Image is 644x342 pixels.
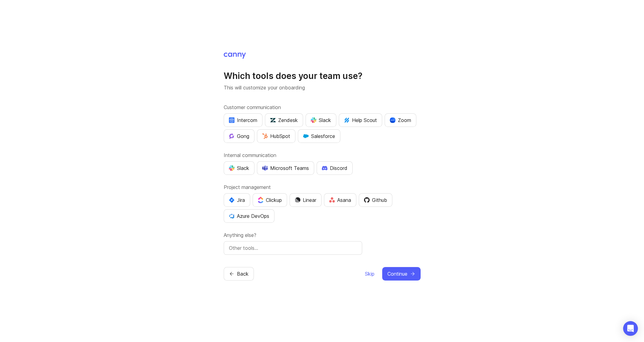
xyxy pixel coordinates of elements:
div: Linear [295,196,316,204]
button: Github [359,193,392,207]
div: Slack [229,164,249,172]
div: Jira [229,196,245,204]
div: Github [364,196,387,204]
input: Other tools… [229,244,357,252]
span: Skip [365,270,374,277]
div: Salesforce [303,132,335,140]
img: G+3M5qq2es1si5SaumCnMN47tP1CvAZneIVX5dcx+oz+ZLhv4kfP9DwAAAABJRU5ErkJggg== [262,133,268,139]
button: Microsoft Teams [257,161,314,175]
div: Open Intercom Messenger [623,321,638,336]
button: Clickup [253,193,287,207]
p: This will customize your onboarding [224,84,421,91]
img: YKcwp4sHBXAAAAAElFTkSuQmCC [229,213,234,219]
button: Skip [365,267,375,281]
button: Jira [224,193,250,207]
button: Intercom [224,113,262,127]
div: Discord [322,164,347,172]
img: xLHbn3khTPgAAAABJRU5ErkJggg== [390,117,395,123]
img: Rf5nOJ4Qh9Y9HAAAAAElFTkSuQmCC [329,197,335,202]
div: Asana [329,196,351,204]
label: Customer communication [224,104,421,111]
span: Back [237,270,249,277]
button: Linear [290,193,322,207]
span: Continue [387,270,407,277]
button: Gong [224,129,254,143]
button: Zendesk [265,113,303,127]
div: Azure DevOps [229,212,269,220]
div: Slack [311,116,331,124]
button: Zoom [385,113,416,127]
div: Intercom [229,116,257,124]
button: Slack [306,113,336,127]
button: Discord [317,161,353,175]
label: Internal communication [224,151,421,159]
button: Back [224,267,254,281]
button: Azure DevOps [224,209,274,223]
button: HubSpot [257,129,295,143]
img: svg+xml;base64,PHN2ZyB4bWxucz0iaHR0cDovL3d3dy53My5vcmcvMjAwMC9zdmciIHZpZXdCb3g9IjAgMCA0MC4zNDMgND... [229,197,234,203]
div: Clickup [258,196,282,204]
img: eRR1duPH6fQxdnSV9IruPjCimau6md0HxlPR81SIPROHX1VjYjAN9a41AAAAAElFTkSuQmCC [229,117,234,123]
div: Gong [229,132,249,140]
button: Slack [224,161,254,175]
img: WIAAAAASUVORK5CYII= [311,117,316,123]
button: Help Scout [339,113,382,127]
img: WIAAAAASUVORK5CYII= [229,165,234,171]
div: Help Scout [344,116,377,124]
img: GKxMRLiRsgdWqxrdBeWfGK5kaZ2alx1WifDSa2kSTsK6wyJURKhUuPoQRYzjholVGzT2A2owx2gHwZoyZHHCYJ8YNOAZj3DSg... [303,133,309,139]
img: Dm50RERGQWO2Ei1WzHVviWZlaLVriU9uRN6E+tIr91ebaDbMKKPDpFbssSuEG21dcGXkrKsuOVPwCeFJSFAIOxgiKgL2sFHRe... [295,197,300,203]
img: j83v6vj1tgY2AAAAABJRU5ErkJggg== [258,197,263,203]
label: Anything else? [224,231,421,239]
img: kV1LT1TqjqNHPtRK7+FoaplE1qRq1yqhg056Z8K5Oc6xxgIuf0oNQ9LelJqbcyPisAf0C9LDpX5UIuAAAAAElFTkSuQmCC [344,117,350,123]
label: Project management [224,183,421,191]
img: Canny Home [224,53,246,59]
button: Continue [382,267,421,281]
img: D0GypeOpROL5AAAAAElFTkSuQmCC [262,165,268,171]
img: 0D3hMmx1Qy4j6AAAAAElFTkSuQmCC [364,197,370,203]
div: Zoom [390,116,411,124]
h1: Which tools does your team use? [224,70,421,81]
img: +iLplPsjzba05dttzK064pds+5E5wZnCVbuGoLvBrYdmEPrXTzGo7zG60bLEREEjvOjaG9Saez5xsOEAbxBwOP6dkea84XY9O... [322,166,327,170]
img: UniZRqrCPz6BHUWevMzgDJ1FW4xaGg2egd7Chm8uY0Al1hkDyjqDa8Lkk0kDEdqKkBok+T4wfoD0P0o6UMciQ8AAAAASUVORK... [270,117,276,123]
button: Salesforce [298,129,340,143]
img: qKnp5cUisfhcFQGr1t296B61Fm0WkUVwBZaiVE4uNRmEGBFetJMz8xGrgPHqF1mLDIG816Xx6Jz26AFmkmT0yuOpRCAR7zRpG... [229,133,234,139]
div: HubSpot [262,132,290,140]
button: Asana [324,193,356,207]
div: Microsoft Teams [262,164,309,172]
div: Zendesk [270,116,298,124]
